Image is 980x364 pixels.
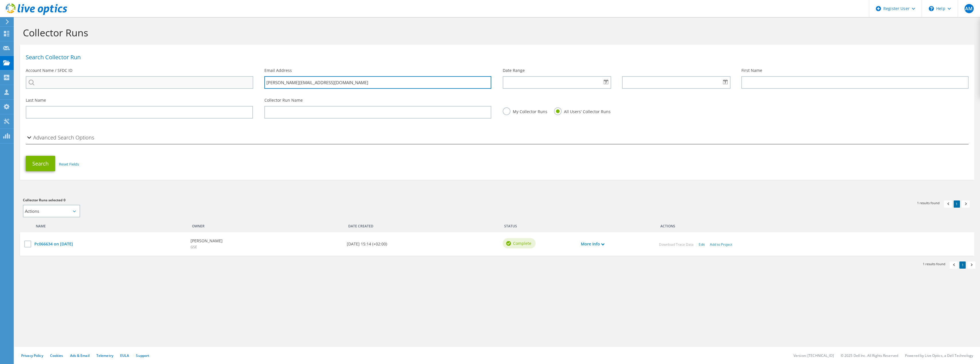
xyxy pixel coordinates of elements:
[188,220,344,229] div: Owner
[554,107,611,115] label: All Users' Collector Runs
[699,242,705,247] a: Edit
[503,68,525,73] label: Date Range
[136,353,149,358] a: Support
[191,245,197,249] span: GSE
[264,68,292,73] label: Email Address
[96,353,113,358] a: Telemetry
[23,27,969,39] h1: Collector Runs
[191,238,223,244] b: [PERSON_NAME]
[26,68,72,73] label: Account Name / SFDC ID
[31,220,188,229] div: Name
[500,220,578,229] div: Status
[659,242,694,247] a: Download Trace Data
[905,353,973,358] li: Powered by Live Optics, a Dell Technology
[21,353,43,358] a: Privacy Policy
[59,162,79,167] a: Reset Fields
[347,241,387,247] b: [DATE] 15:14 (+02:00)
[26,132,94,143] h2: Advanced Search Options
[954,200,960,208] a: 1
[70,353,90,358] a: Ads & Email
[264,97,303,103] label: Collector Run Name
[917,200,940,205] span: 1 results found
[344,220,500,229] div: Date Created
[841,353,898,358] li: © 2025 Dell Inc. All Rights Reserved
[23,197,491,203] h3: Collector Runs selected 0
[50,353,63,358] a: Cookies
[26,54,966,60] h1: Search Collector Run
[793,353,834,358] li: Version: [TECHNICAL_ID]
[656,220,969,229] div: Actions
[581,241,604,247] a: More Info
[965,4,974,13] span: AM
[513,240,531,247] span: Complete
[503,107,547,115] label: My Collector Runs
[929,6,934,11] svg: \n
[923,261,945,266] span: 1 results found
[710,242,732,247] a: Add to Project
[120,353,129,358] a: EULA
[34,241,185,247] a: Pc066634 on [DATE]
[741,68,762,73] label: First Name
[26,156,55,171] button: Search
[26,97,46,103] label: Last Name
[959,261,966,269] a: 1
